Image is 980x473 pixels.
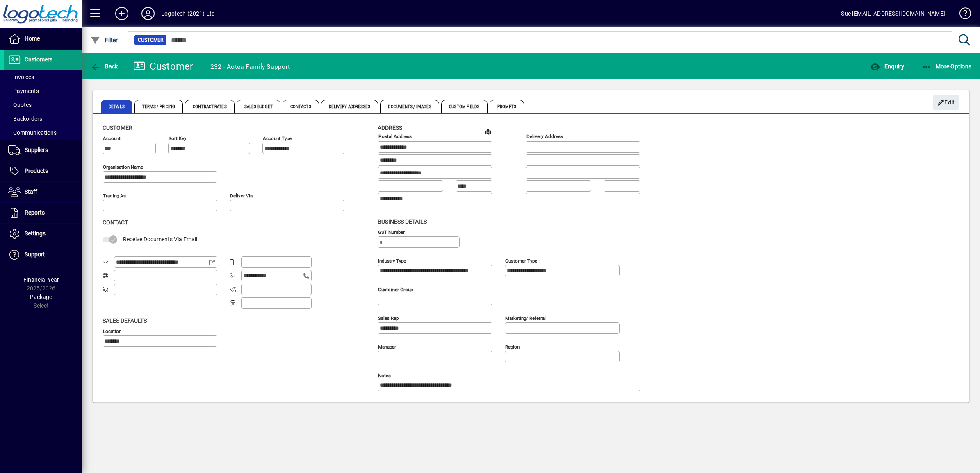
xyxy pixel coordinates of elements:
[8,129,57,136] span: Communications
[4,161,82,181] a: Products
[89,33,120,48] button: Filter
[109,6,135,21] button: Add
[91,37,118,43] span: Filter
[161,7,215,20] div: Logotech (2021) Ltd
[4,126,82,140] a: Communications
[133,60,194,73] div: Customer
[922,63,972,70] span: More Options
[123,236,197,242] span: Receive Documents Via Email
[505,258,537,263] mat-label: Customer type
[89,59,120,74] button: Back
[23,276,59,283] span: Financial Year
[25,167,48,174] span: Products
[25,56,52,63] span: Customers
[4,140,82,161] a: Suppliers
[169,136,186,141] mat-label: Sort key
[4,70,82,84] a: Invoices
[441,100,487,113] span: Custom Fields
[25,230,46,237] span: Settings
[8,74,34,80] span: Invoices
[8,115,42,122] span: Backorders
[321,100,378,113] span: Delivery Addresses
[378,372,391,378] mat-label: Notes
[4,84,82,98] a: Payments
[134,100,183,113] span: Terms / Pricing
[933,95,959,110] button: Edit
[135,6,161,21] button: Profile
[101,100,132,113] span: Details
[378,315,399,321] mat-label: Sales rep
[4,98,82,112] a: Quotes
[103,164,143,170] mat-label: Organisation name
[380,100,439,113] span: Documents / Images
[4,112,82,126] a: Backorders
[30,294,52,300] span: Package
[103,317,147,324] span: Sales defaults
[138,36,163,44] span: Customer
[25,35,40,42] span: Home
[4,29,82,49] a: Home
[378,124,402,131] span: Address
[378,344,396,349] mat-label: Manager
[378,286,413,292] mat-label: Customer group
[103,124,132,131] span: Customer
[937,96,955,109] span: Edit
[868,59,906,74] button: Enquiry
[185,100,234,113] span: Contract Rates
[841,7,945,20] div: Sue [EMAIL_ADDRESS][DOMAIN_NAME]
[82,59,127,74] app-page-header-button: Back
[230,193,253,199] mat-label: Deliver via
[920,59,974,74] button: More Options
[237,100,280,113] span: Sales Budget
[4,203,82,223] a: Reports
[4,224,82,244] a: Settings
[4,182,82,202] a: Staff
[25,251,45,258] span: Support
[91,63,118,70] span: Back
[378,258,406,263] mat-label: Industry type
[210,60,290,73] div: 232 - Aotea Family Support
[103,136,121,141] mat-label: Account
[378,229,405,235] mat-label: GST Number
[4,244,82,265] a: Support
[870,63,904,70] span: Enquiry
[953,2,970,28] a: Knowledge Base
[283,100,319,113] span: Contacts
[490,100,524,113] span: Prompts
[8,102,32,108] span: Quotes
[505,344,520,349] mat-label: Region
[8,88,39,94] span: Payments
[25,188,37,195] span: Staff
[263,136,292,141] mat-label: Account Type
[103,193,126,199] mat-label: Trading as
[378,218,427,225] span: Business details
[103,219,128,226] span: Contact
[481,125,495,138] a: View on map
[505,315,546,321] mat-label: Marketing/ Referral
[103,328,121,334] mat-label: Location
[25,209,45,216] span: Reports
[25,147,48,153] span: Suppliers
